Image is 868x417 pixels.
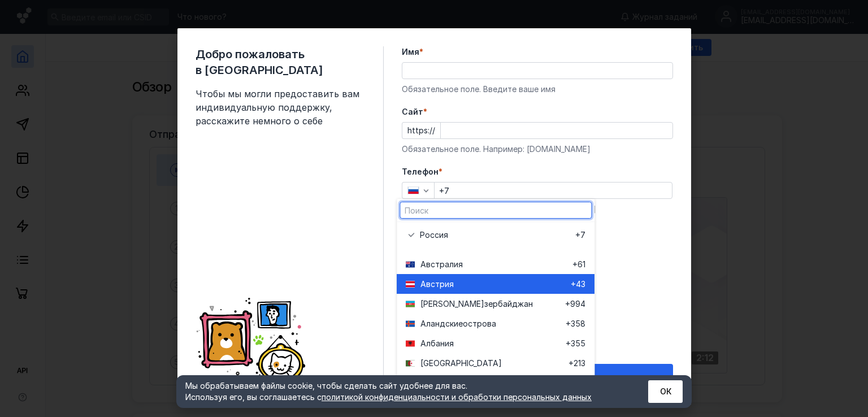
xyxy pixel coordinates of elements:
span: Аландские [420,318,463,329]
span: +358 [566,318,585,329]
button: Албания+355 [397,333,594,353]
span: +7 [575,229,585,241]
span: я [458,259,463,270]
span: Австрали [420,259,458,270]
span: Добро пожаловать в [GEOGRAPHIC_DATA] [196,46,365,78]
button: Австрия+43 [397,274,594,294]
span: ния [440,338,454,349]
div: Обязательное поле. Например: [DOMAIN_NAME] [402,144,673,155]
span: Имя [402,46,419,58]
button: Австралия+61 [397,254,594,274]
button: Россия+7 [397,225,594,245]
span: зербайджан [484,298,533,310]
span: Ро [420,229,430,241]
input: Поиск [400,202,591,218]
button: ОК [648,380,683,403]
span: +43 [571,279,585,290]
a: политикой конфиденциальности и обработки персональных данных [322,392,592,402]
span: Чтобы мы могли предоставить вам индивидуальную поддержку, расскажите немного о себе [196,87,365,128]
span: Авст [420,279,440,290]
div: Мы обрабатываем файлы cookie, чтобы сделать сайт удобнее для вас. Используя его, вы соглашаетесь c [185,380,620,403]
span: +61 [572,259,585,270]
span: Cайт [402,106,423,118]
span: [PERSON_NAME] [420,298,484,310]
span: рия [440,279,454,290]
span: +213 [568,358,585,369]
span: Телефон [402,166,439,177]
button: [PERSON_NAME]зербайджан+994 [397,294,594,314]
span: +994 [565,298,585,310]
div: grid [397,222,594,403]
span: +355 [566,338,585,349]
span: Алба [420,338,440,349]
button: АмериканскоеСамоа+1 684 [397,373,594,393]
button: [GEOGRAPHIC_DATA]+213 [397,353,594,373]
div: Обязательное поле. Введите ваше имя [402,84,673,95]
span: [GEOGRAPHIC_DATA] [420,358,502,369]
span: ссия [430,229,448,241]
button: Аландскиеострова+358 [397,314,594,333]
span: острова [463,318,496,329]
